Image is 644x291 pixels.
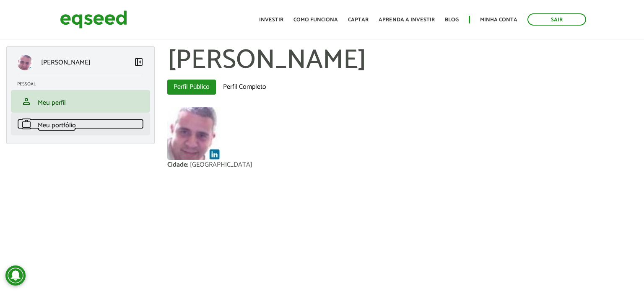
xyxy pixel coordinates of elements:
h1: [PERSON_NAME] [167,46,638,75]
span: person [21,96,31,106]
a: Perfil Público [167,80,216,95]
li: Meu portfólio [11,113,150,135]
span: Meu portfólio [38,120,76,131]
span: left_panel_close [134,57,144,67]
a: Colapsar menu [134,57,144,69]
a: Aprenda a investir [379,17,435,23]
h2: Pessoal [17,82,150,87]
span: work [21,119,31,129]
div: Cidade [167,162,190,168]
span: Meu perfil [38,97,66,108]
a: workMeu portfólio [17,119,144,129]
a: Sair [527,13,586,26]
a: Como funciona [293,17,338,23]
div: [GEOGRAPHIC_DATA] [190,162,252,168]
a: Perfil Completo [217,80,273,95]
a: Captar [348,17,369,23]
li: Meu perfil [11,90,150,113]
a: Ver perfil do usuário. [167,107,220,160]
p: [PERSON_NAME] [41,59,91,67]
a: Blog [445,17,459,23]
a: personMeu perfil [17,96,144,106]
a: Investir [259,17,283,23]
a: Minha conta [480,17,517,23]
img: EqSeed [60,8,127,31]
img: Foto de Luiz Felipe Mascarenhas [167,107,220,160]
span: : [187,159,188,170]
